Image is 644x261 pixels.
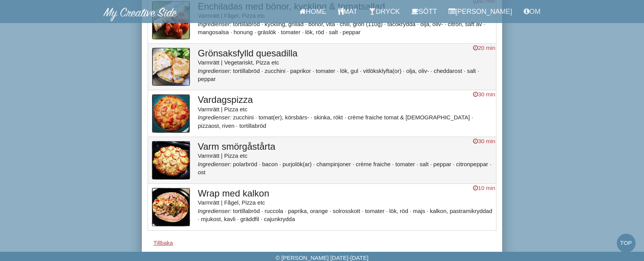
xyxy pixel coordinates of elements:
i: Ingredienser: [198,21,232,27]
li: salt [420,161,432,167]
li: citronpeppar [456,161,491,167]
h3: Vardagspizza [198,95,492,105]
div: Varmrätt | Vegetariskt, Pizza etc [198,58,492,66]
li: tomat(er), körsbärs- [258,114,312,121]
li: paprika, orange [288,208,331,214]
li: tortillabröd [233,21,263,27]
img: bild_469.jpg [152,94,190,133]
li: tortillabröd [233,68,263,74]
li: cheddarost [434,68,465,74]
li: gräddfil [240,216,263,222]
li: skinka, rökt [314,114,346,121]
i: Ingredienser: [198,208,232,214]
a: Top [617,234,636,253]
li: ruccola [264,208,286,214]
li: peppar [343,29,361,35]
li: lök, röd [389,208,412,214]
li: solrosskott [333,208,363,214]
li: crème fraiche tomat & [DEMOGRAPHIC_DATA] [348,114,473,121]
li: olja, oliv- [406,68,432,74]
div: 20 min [473,44,495,52]
div: 30 min [473,137,495,145]
li: lök, gul [340,68,361,74]
li: gräslök [258,29,279,35]
li: mangosalsa [198,29,232,35]
li: honung [233,29,256,35]
li: ost [198,169,205,175]
i: Ingredienser: [198,161,232,167]
li: tacokrydda [388,21,419,27]
li: bönor, vita [309,21,338,27]
li: tomater [281,29,304,35]
li: tomater [316,68,338,74]
h3: Varm smörgåstårta [198,142,492,152]
div: 30 min [473,90,495,98]
li: salt [329,29,341,35]
a: Tillbaka [153,240,173,246]
li: olja, oliv- [420,21,446,27]
li: crème fraiche [356,161,394,167]
li: paprikor [290,68,314,74]
li: purjolök(ar) [283,161,315,167]
li: cajunkrydda [264,216,295,222]
h3: Grönsaksfylld quesadilla [198,48,492,58]
li: tomater [365,208,388,214]
div: Varmrätt | Pizza etc [198,152,492,160]
li: peppar [434,161,455,167]
div: Varmrätt | Fågel, Pizza etc [198,198,492,206]
li: pizzaost, riven [198,122,238,129]
div: Varmrätt | Pizza etc [198,105,492,113]
li: lök, röd [305,29,327,35]
span: © [PERSON_NAME] [DATE]-[DATE] [276,254,368,261]
li: chili, grön (110g) [340,21,386,27]
img: MyCreativeSide [103,8,177,21]
li: polarbröd [233,161,261,167]
img: bild_184.jpg [152,48,190,86]
li: majs [413,208,428,214]
li: mjukost, kavli [201,216,238,222]
img: bild_238.jpg [152,188,190,226]
li: peppar [198,76,216,82]
li: salt [467,68,479,74]
li: tomater [395,161,418,167]
div: 10 min [473,184,495,192]
li: citron, saft av [448,21,485,27]
li: vitlöksklyfta(or) [363,68,404,74]
i: Ingredienser: [198,114,232,121]
li: tortillabröd [239,122,266,129]
li: zucchini [264,68,289,74]
img: bild_305.jpg [152,141,190,180]
li: tortillabröd [233,208,263,214]
li: bacon [262,161,281,167]
li: zucchini [233,114,257,121]
i: Ingredienser: [198,68,232,74]
li: champinjoner [316,161,354,167]
li: kyckling, grillad [264,21,307,27]
h3: Wrap med kalkon [198,188,492,198]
